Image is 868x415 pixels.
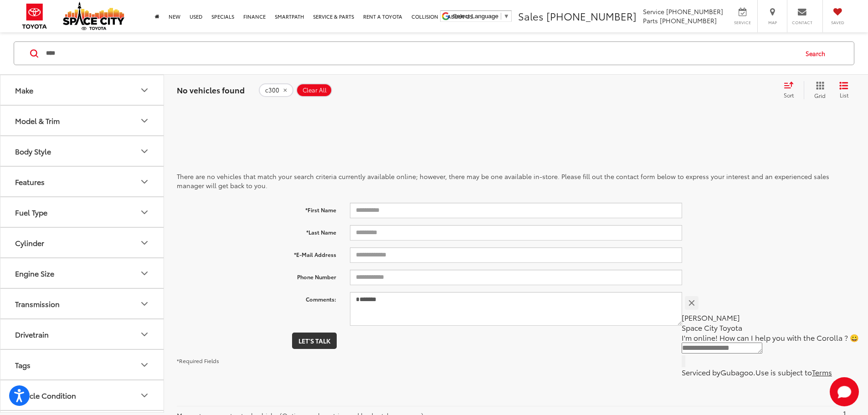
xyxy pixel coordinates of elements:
[265,87,279,94] span: c300
[762,20,782,26] span: Map
[0,75,164,105] button: MakeMake
[170,270,343,281] label: Phone Number
[503,13,509,20] span: ▼
[0,258,164,288] button: Engine SizeEngine Size
[139,359,150,370] div: Tags
[0,167,164,196] button: FeaturesFeatures
[177,172,855,190] p: There are no vehicles that match your search criteria currently available online; however, there ...
[0,197,164,227] button: Fuel TypeFuel Type
[139,329,150,340] div: Drivetrain
[0,380,164,410] button: Vehicle ConditionVehicle Condition
[643,16,658,25] span: Parts
[139,237,150,248] div: Cylinder
[139,207,150,218] div: Fuel Type
[453,13,509,20] a: Select Language​
[292,333,337,349] button: Let's Talk
[259,83,293,97] button: remove c300
[453,13,498,20] span: Select Language
[839,91,848,99] span: List
[15,177,45,186] div: Features
[15,116,60,125] div: Model & Trim
[177,84,245,95] span: No vehicles found
[139,390,150,401] div: Vehicle Condition
[784,91,794,99] span: Sort
[666,7,723,16] span: [PHONE_NUMBER]
[15,299,60,308] div: Transmission
[830,377,859,406] button: Toggle Chat Window
[45,42,797,64] input: Search by Make, Model, or Keyword
[0,106,164,135] button: Model & TrimModel & Trim
[139,176,150,187] div: Features
[139,146,150,157] div: Body Style
[0,228,164,257] button: CylinderCylinder
[546,9,637,23] span: [PHONE_NUMBER]
[170,292,343,303] label: Comments:
[15,238,44,247] div: Cylinder
[296,83,332,97] button: Clear All
[830,377,859,406] svg: Start Chat
[170,225,343,236] label: *Last Name
[0,350,164,379] button: TagsTags
[832,81,855,99] button: List View
[779,81,804,99] button: Select sort value
[177,357,219,364] small: *Required Fields
[170,247,343,259] label: *E-Mail Address
[15,208,47,216] div: Fuel Type
[792,20,812,26] span: Contact
[0,136,164,166] button: Body StyleBody Style
[660,16,717,25] span: [PHONE_NUMBER]
[139,115,150,126] div: Model & Trim
[804,81,832,99] button: Grid View
[139,85,150,96] div: Make
[15,147,51,155] div: Body Style
[814,92,826,99] span: Grid
[643,7,664,16] span: Service
[0,289,164,318] button: TransmissionTransmission
[170,203,343,214] label: *First Name
[518,9,544,23] span: Sales
[15,360,31,369] div: Tags
[303,87,327,94] span: Clear All
[797,42,838,65] button: Search
[0,319,164,349] button: DrivetrainDrivetrain
[15,391,76,400] div: Vehicle Condition
[15,330,49,338] div: Drivetrain
[139,268,150,279] div: Engine Size
[501,13,501,20] span: ​
[63,2,124,30] img: Space City Toyota
[139,298,150,309] div: Transmission
[827,20,847,26] span: Saved
[15,269,54,277] div: Engine Size
[15,86,33,94] div: Make
[732,20,753,26] span: Service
